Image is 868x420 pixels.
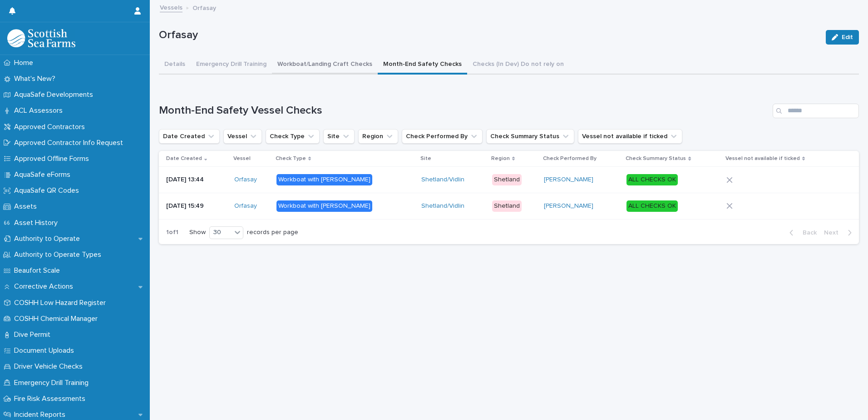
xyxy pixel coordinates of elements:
[467,55,569,75] button: Checks (In Dev) Do not rely on
[223,129,262,144] button: Vessel
[826,30,859,45] button: Edit
[10,266,67,275] p: Beaufort Scale
[492,200,522,212] div: Shetland
[10,282,80,291] p: Corrective Actions
[578,129,682,144] button: Vessel not available if ticked
[626,174,678,185] div: ALL CHECKS OK
[358,129,398,144] button: Region
[159,55,191,75] button: Details
[159,104,769,117] h1: Month-End Safety Vessel Checks
[420,154,431,164] p: Site
[159,221,186,244] p: 1 of 1
[189,229,206,236] p: Show
[160,2,182,12] a: Vessels
[725,154,800,164] p: Vessel not available if ticked
[820,229,859,237] button: Next
[421,176,464,184] a: Shetland/Vidlin
[10,250,108,259] p: Authority to Operate Types
[544,202,593,210] a: [PERSON_NAME]
[10,315,105,323] p: COSHH Chemical Manager
[10,59,40,67] p: Home
[276,174,372,185] div: Workboat with [PERSON_NAME]
[544,176,593,184] a: [PERSON_NAME]
[191,55,272,75] button: Emergency Drill Training
[10,379,96,387] p: Emergency Drill Training
[276,154,306,164] p: Check Type
[166,154,202,164] p: Date Created
[10,362,90,371] p: Driver Vehicle Checks
[10,346,81,355] p: Document Uploads
[10,186,86,195] p: AquaSafe QR Codes
[378,55,467,75] button: Month-End Safety Checks
[492,174,522,185] div: Shetland
[10,90,100,99] p: AquaSafe Developments
[272,55,378,75] button: Workboat/Landing Craft Checks
[234,202,257,210] a: Orfasay
[421,202,464,210] a: Shetland/Vidlin
[10,219,65,227] p: Asset History
[166,202,227,210] p: [DATE] 15:49
[10,123,92,131] p: Approved Contractors
[234,176,257,184] a: Orfasay
[166,176,227,184] p: [DATE] 13:44
[10,75,63,83] p: What's New?
[247,229,298,236] p: records per page
[210,228,232,237] div: 30
[824,230,844,236] span: Next
[159,29,819,42] p: Orfasay
[626,154,686,164] p: Check Summary Status
[266,129,320,144] button: Check Type
[797,230,817,236] span: Back
[159,167,859,193] tr: [DATE] 13:44Orfasay Workboat with [PERSON_NAME]Shetland/Vidlin Shetland[PERSON_NAME] ALL CHECKS OK
[10,410,73,419] p: Incident Reports
[7,29,75,47] img: bPIBxiqnSb2ggTQWdOVV
[10,155,96,163] p: Approved Offline Forms
[491,154,510,164] p: Region
[486,129,574,144] button: Check Summary Status
[10,202,44,211] p: Assets
[10,106,70,115] p: ACL Assessors
[10,395,93,403] p: Fire Risk Assessments
[10,235,87,243] p: Authority to Operate
[10,170,78,179] p: AquaSafe eForms
[159,129,220,144] button: Date Created
[10,299,113,307] p: COSHH Low Hazard Register
[276,200,372,212] div: Workboat with [PERSON_NAME]
[323,129,355,144] button: Site
[626,200,678,212] div: ALL CHECKS OK
[773,104,859,118] input: Search
[159,193,859,219] tr: [DATE] 15:49Orfasay Workboat with [PERSON_NAME]Shetland/Vidlin Shetland[PERSON_NAME] ALL CHECKS OK
[10,330,58,339] p: Dive Permit
[543,154,597,164] p: Check Performed By
[233,154,251,164] p: Vessel
[842,34,853,40] span: Edit
[402,129,483,144] button: Check Performed By
[782,229,820,237] button: Back
[192,2,216,12] p: Orfasay
[10,139,130,147] p: Approved Contractor Info Request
